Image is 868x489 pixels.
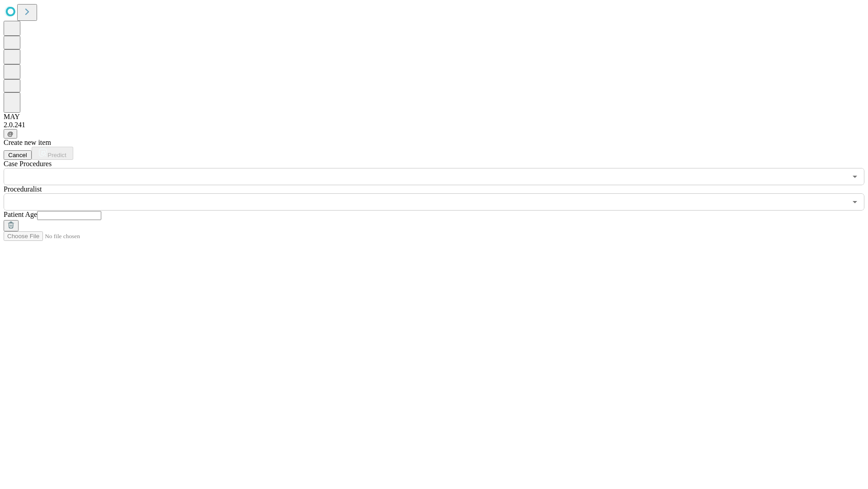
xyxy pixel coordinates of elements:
[4,185,42,193] span: Proceduralist
[4,139,51,146] span: Create new item
[4,160,52,168] span: Scheduled Procedure
[8,152,27,158] span: Cancel
[4,129,17,139] button: @
[7,130,14,137] span: @
[4,211,37,218] span: Patient Age
[4,113,864,121] div: MAY
[4,150,32,160] button: Cancel
[849,170,861,183] button: Open
[32,147,73,160] button: Predict
[47,152,66,158] span: Predict
[4,121,864,129] div: 2.0.241
[849,196,861,208] button: Open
